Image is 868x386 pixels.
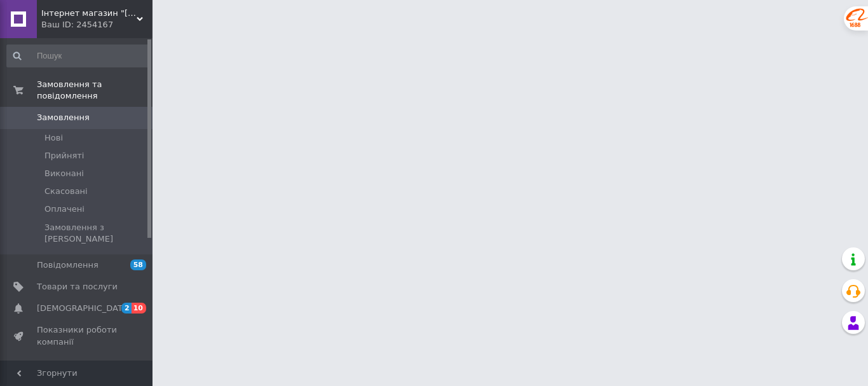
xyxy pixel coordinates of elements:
[37,79,153,102] span: Замовлення та повідомлення
[121,303,132,314] span: 2
[130,259,146,270] span: 58
[41,8,137,19] span: Інтернет магазин "304.com.ua"
[37,112,90,123] span: Замовлення
[37,303,131,314] span: [DEMOGRAPHIC_DATA]
[37,358,118,381] span: Панель управління
[6,45,150,67] input: Пошук
[37,281,118,293] span: Товари та послуги
[132,303,146,314] span: 10
[44,168,84,179] span: Виконані
[44,203,85,215] span: Оплачені
[37,259,98,271] span: Повідомлення
[41,19,153,31] div: Ваш ID: 2454167
[44,132,63,144] span: Нові
[44,150,84,162] span: Прийняті
[37,324,118,347] span: Показники роботи компанії
[44,186,88,197] span: Скасовані
[44,222,149,245] span: Замовлення з [PERSON_NAME]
